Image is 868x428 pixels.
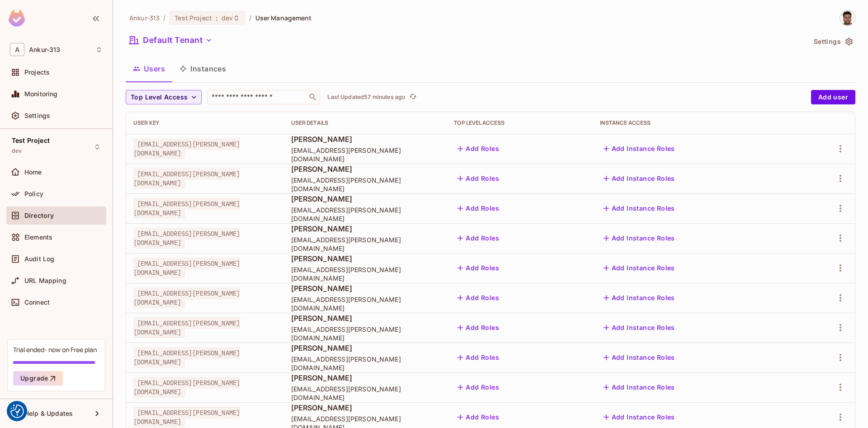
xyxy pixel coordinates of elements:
[24,410,73,417] span: Help & Updates
[454,119,585,127] div: Top Level Access
[13,345,97,354] div: Trial ended- now on Free plan
[454,171,503,186] button: Add Roles
[291,295,440,312] span: [EMAIL_ADDRESS][PERSON_NAME][DOMAIN_NAME]
[133,228,240,249] span: [EMAIL_ADDRESS][PERSON_NAME][DOMAIN_NAME]
[327,94,406,101] p: Last Updated 57 minutes ago
[811,90,855,104] button: Add user
[10,404,24,418] img: Revisit consent button
[9,10,25,27] img: SReyMgAAAABJRU5ErkJggg==
[600,410,679,424] button: Add Instance Roles
[291,235,440,253] span: [EMAIL_ADDRESS][PERSON_NAME][DOMAIN_NAME]
[454,410,503,424] button: Add Roles
[24,69,50,76] span: Projects
[810,34,855,49] button: Settings
[291,313,440,323] span: [PERSON_NAME]
[133,138,240,159] span: [EMAIL_ADDRESS][PERSON_NAME][DOMAIN_NAME]
[222,14,233,22] span: dev
[163,14,165,22] li: /
[129,14,160,22] span: the active workspace
[12,147,22,155] span: dev
[133,168,240,189] span: [EMAIL_ADDRESS][PERSON_NAME][DOMAIN_NAME]
[454,141,503,156] button: Add Roles
[291,134,440,144] span: [PERSON_NAME]
[24,212,54,219] span: Directory
[24,277,66,284] span: URL Mapping
[24,169,42,176] span: Home
[133,258,240,278] span: [EMAIL_ADDRESS][PERSON_NAME][DOMAIN_NAME]
[409,93,417,102] span: refresh
[600,320,679,335] button: Add Instance Roles
[406,92,418,103] span: Click to refresh data
[454,380,503,395] button: Add Roles
[291,176,440,193] span: [EMAIL_ADDRESS][PERSON_NAME][DOMAIN_NAME]
[10,404,24,418] button: Consent Preferences
[600,261,679,275] button: Add Instance Roles
[600,201,679,216] button: Add Instance Roles
[291,265,440,282] span: [EMAIL_ADDRESS][PERSON_NAME][DOMAIN_NAME]
[133,198,240,219] span: [EMAIL_ADDRESS][PERSON_NAME][DOMAIN_NAME]
[249,14,251,22] li: /
[24,190,43,198] span: Policy
[291,119,440,127] div: User Details
[133,317,240,338] span: [EMAIL_ADDRESS][PERSON_NAME][DOMAIN_NAME]
[291,224,440,234] span: [PERSON_NAME]
[133,377,240,398] span: [EMAIL_ADDRESS][PERSON_NAME][DOMAIN_NAME]
[291,325,440,342] span: [EMAIL_ADDRESS][PERSON_NAME][DOMAIN_NAME]
[24,90,58,98] span: Monitoring
[126,33,216,47] button: Default Tenant
[24,112,50,119] span: Settings
[291,373,440,383] span: [PERSON_NAME]
[133,287,240,308] span: [EMAIL_ADDRESS][PERSON_NAME][DOMAIN_NAME]
[600,231,679,245] button: Add Instance Roles
[600,141,679,156] button: Add Instance Roles
[12,137,50,144] span: Test Project
[600,350,679,365] button: Add Instance Roles
[840,10,855,25] img: Vladimir Shopov
[29,46,60,53] span: Workspace: Ankur-313
[291,254,440,263] span: [PERSON_NAME]
[291,194,440,204] span: [PERSON_NAME]
[454,350,503,365] button: Add Roles
[407,92,418,103] button: refresh
[133,407,240,428] span: [EMAIL_ADDRESS][PERSON_NAME][DOMAIN_NAME]
[291,385,440,402] span: [EMAIL_ADDRESS][PERSON_NAME][DOMAIN_NAME]
[291,164,440,174] span: [PERSON_NAME]
[291,283,440,293] span: [PERSON_NAME]
[215,14,218,22] span: :
[24,299,50,306] span: Connect
[291,403,440,413] span: [PERSON_NAME]
[291,146,440,163] span: [EMAIL_ADDRESS][PERSON_NAME][DOMAIN_NAME]
[24,234,52,241] span: Elements
[600,171,679,186] button: Add Instance Roles
[126,90,202,104] button: Top Level Access
[454,291,503,305] button: Add Roles
[454,261,503,275] button: Add Roles
[24,255,54,263] span: Audit Log
[600,380,679,395] button: Add Instance Roles
[255,14,312,22] span: User Management
[126,57,172,80] button: Users
[133,347,240,368] span: [EMAIL_ADDRESS][PERSON_NAME][DOMAIN_NAME]
[454,320,503,335] button: Add Roles
[133,119,277,127] div: User Key
[175,14,212,22] span: Test Project
[131,92,188,103] span: Top Level Access
[291,343,440,353] span: [PERSON_NAME]
[454,231,503,245] button: Add Roles
[13,371,63,386] button: Upgrade
[600,119,786,127] div: Instance Access
[291,206,440,223] span: [EMAIL_ADDRESS][PERSON_NAME][DOMAIN_NAME]
[291,355,440,372] span: [EMAIL_ADDRESS][PERSON_NAME][DOMAIN_NAME]
[454,201,503,216] button: Add Roles
[172,57,233,80] button: Instances
[10,43,24,56] span: A
[600,291,679,305] button: Add Instance Roles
